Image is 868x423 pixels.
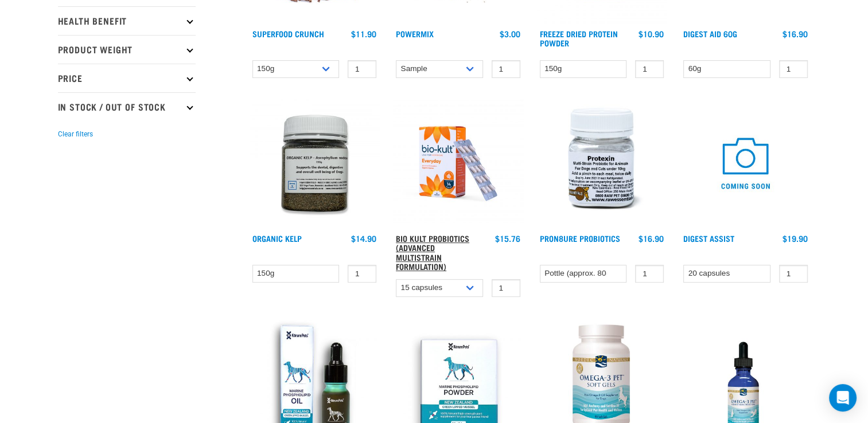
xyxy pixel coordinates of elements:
img: 10870 [250,99,380,229]
div: $3.00 [500,29,520,38]
div: $16.90 [639,234,664,243]
button: Clear filters [58,129,93,139]
div: $15.76 [495,234,520,243]
div: $16.90 [783,29,808,38]
div: Open Intercom Messenger [829,384,857,412]
a: Freeze Dried Protein Powder [540,32,618,45]
input: 1 [492,279,520,297]
p: Product Weight [58,35,196,64]
input: 1 [492,60,520,78]
a: Organic Kelp [252,236,302,240]
a: Bio Kult Probiotics (Advanced Multistrain Formulation) [396,236,469,268]
input: 1 [779,60,808,78]
p: Price [58,64,196,92]
a: Powermix [396,32,434,36]
a: Digest Aid 60g [683,32,737,36]
img: 2023 AUG RE Product1724 [393,99,523,229]
input: 1 [348,265,376,283]
div: $11.90 [351,29,376,38]
input: 1 [348,60,376,78]
img: Plastic Bottle Of Protexin For Dogs And Cats [537,99,667,229]
img: COMING SOON [680,99,811,229]
a: Superfood Crunch [252,32,324,36]
div: $10.90 [639,29,664,38]
p: In Stock / Out Of Stock [58,92,196,121]
input: 1 [779,265,808,283]
a: Digest Assist [683,236,734,240]
div: $14.90 [351,234,376,243]
div: $19.90 [783,234,808,243]
a: ProN8ure Probiotics [540,236,620,240]
input: 1 [635,265,664,283]
p: Health Benefit [58,6,196,35]
input: 1 [635,60,664,78]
